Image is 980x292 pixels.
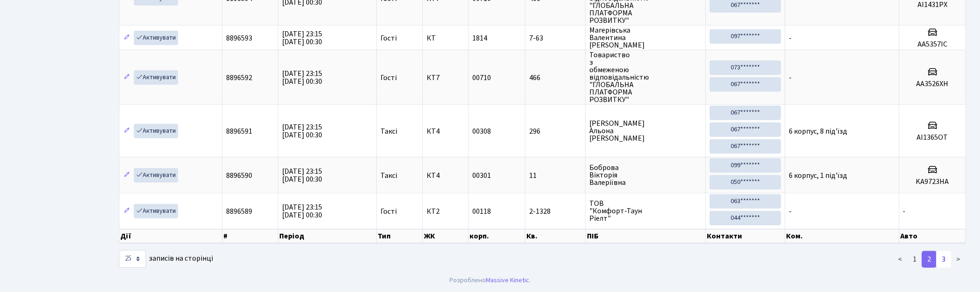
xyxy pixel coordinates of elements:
th: корп. [469,229,525,243]
span: Магерівська Валентина [PERSON_NAME] [589,27,702,49]
h5: АI1365OT [903,133,962,142]
span: 11 [529,172,581,179]
th: Ком. [785,229,899,243]
span: 1814 [472,33,487,43]
div: Розроблено . [449,275,531,285]
span: Таксі [380,172,397,179]
span: 00308 [472,126,491,136]
span: [DATE] 23:15 [DATE] 00:30 [282,68,322,87]
a: > [951,251,966,268]
th: Період [278,229,377,243]
a: Активувати [134,31,178,45]
span: Боброва Вікторія Валеріївна [589,164,702,186]
h5: АA5357IC [903,40,962,49]
a: 2 [922,251,937,268]
span: 8896593 [226,33,252,43]
th: Авто [899,229,966,243]
span: - [903,206,906,217]
span: - [789,73,792,83]
span: Товариство з обмеженою відповідальністю "ГЛОБАЛЬНА ПЛАТФОРМА РОЗВИТКУ" [589,51,702,103]
span: 296 [529,128,581,135]
th: Дії [119,229,222,243]
span: 8896589 [226,206,252,217]
th: Тип [377,229,423,243]
span: Гості [380,34,397,42]
select: записів на сторінці [119,250,146,268]
span: 6 корпус, 8 під'їзд [789,126,847,136]
span: КТ4 [427,172,464,179]
span: Гості [380,208,397,215]
span: [DATE] 23:15 [DATE] 00:30 [282,29,322,47]
span: - [789,33,792,43]
th: Контакти [706,229,785,243]
span: [PERSON_NAME] Альона [PERSON_NAME] [589,120,702,142]
span: - [789,206,792,217]
label: записів на сторінці [119,250,213,268]
th: ЖК [423,229,469,243]
span: 466 [529,74,581,81]
span: ТОВ "Комфорт-Таун Ріелт" [589,200,702,222]
span: 00710 [472,73,491,83]
a: Активувати [134,70,178,85]
h5: АІ1431РХ [903,0,962,9]
span: 8896592 [226,73,252,83]
span: 6 корпус, 1 під'їзд [789,170,847,181]
span: Гості [380,74,397,81]
span: [DATE] 23:15 [DATE] 00:30 [282,166,322,184]
span: КТ4 [427,128,464,135]
th: Кв. [525,229,586,243]
a: Активувати [134,204,178,218]
span: [DATE] 23:15 [DATE] 00:30 [282,122,322,140]
span: [DATE] 23:15 [DATE] 00:30 [282,202,322,220]
span: 00301 [472,170,491,181]
span: 2-1328 [529,208,581,215]
a: Активувати [134,124,178,138]
span: 8896591 [226,126,252,136]
a: Massive Kinetic [486,275,529,285]
span: КТ2 [427,208,464,215]
span: 8896590 [226,170,252,181]
span: 00118 [472,206,491,217]
h5: KA9723HA [903,177,962,186]
a: < [892,251,908,268]
a: Активувати [134,168,178,183]
a: 1 [907,251,922,268]
span: КТ7 [427,74,464,81]
th: # [222,229,278,243]
span: Таксі [380,128,397,135]
a: 3 [936,251,951,268]
h5: АА3526ХН [903,80,962,88]
th: ПІБ [586,229,706,243]
span: 7-63 [529,34,581,42]
span: КТ [427,34,464,42]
